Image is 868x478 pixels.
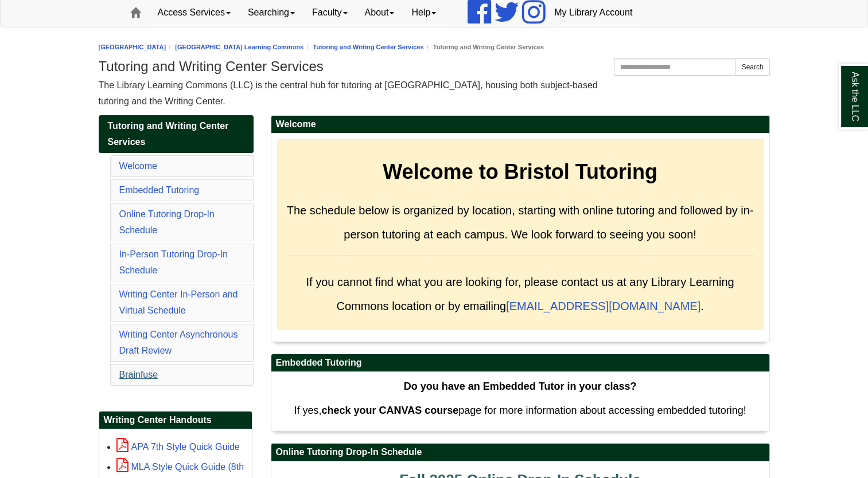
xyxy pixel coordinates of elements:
[294,405,746,416] span: If yes, page for more information about accessing embedded tutoring!
[119,185,200,195] a: Embedded Tutoring
[735,58,769,76] button: Search
[506,300,700,312] a: [EMAIL_ADDRESS][DOMAIN_NAME]
[116,442,240,452] a: APA 7th Style Quick Guide
[424,42,544,53] li: Tutoring and Writing Center Services
[306,276,734,312] span: If you cannot find what you are looking for, please contact us at any Library Learning Commons lo...
[175,44,303,50] a: [GEOGRAPHIC_DATA] Learning Commons
[321,405,458,416] strong: check your CANVAS course
[119,161,157,171] a: Welcome
[99,80,598,106] span: The Library Learning Commons (LLC) is the central hub for tutoring at [GEOGRAPHIC_DATA], housing ...
[271,444,769,461] h2: Online Tutoring Drop-In Schedule
[99,412,252,429] h2: Writing Center Handouts
[99,58,770,75] h1: Tutoring and Writing Center Services
[271,116,769,134] h2: Welcome
[99,42,770,53] nav: breadcrumb
[383,160,657,183] strong: Welcome to Bristol Tutoring
[119,330,238,355] a: Writing Center Asynchronous Draft Review
[404,381,637,392] strong: Do you have an Embedded Tutor in your class?
[271,354,769,372] h2: Embedded Tutoring
[108,121,229,147] span: Tutoring and Writing Center Services
[119,370,158,379] a: Brainfuse
[119,289,238,315] a: Writing Center In-Person and Virtual Schedule
[99,44,166,50] a: [GEOGRAPHIC_DATA]
[99,115,254,153] a: Tutoring and Writing Center Services
[119,209,215,235] a: Online Tutoring Drop-In Schedule
[119,249,228,275] a: In-Person Tutoring Drop-In Schedule
[313,44,423,50] a: Tutoring and Writing Center Services
[287,204,754,241] span: The schedule below is organized by location, starting with online tutoring and followed by in-per...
